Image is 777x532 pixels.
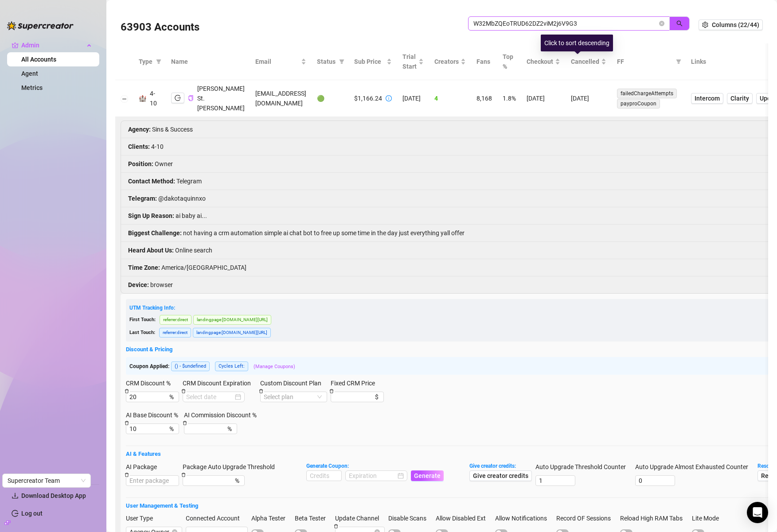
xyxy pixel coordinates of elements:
[337,55,346,68] span: filter
[126,462,163,472] label: AI Package
[126,475,179,486] input: AI Package
[128,229,182,237] strong: Biggest Challenge :
[354,93,382,103] div: $1,166.24
[21,70,38,77] a: Agent
[129,317,156,322] span: First Touch:
[476,95,492,102] span: 8,168
[521,80,566,117] td: [DATE]
[469,463,516,469] strong: Give creator credits:
[541,35,613,51] div: Click to sort descending
[8,474,86,487] span: Supercreator Team
[521,43,566,80] th: Checkout
[183,378,257,388] label: CRM Discount Expiration
[184,410,262,420] label: AI Commission Discount %
[21,510,43,517] a: Log out
[635,462,754,472] label: Auto Upgrade Almost Exhausted Counter
[473,19,657,28] input: Search by UID / Name / Email / Creator Username
[255,57,299,66] span: Email
[676,59,681,64] span: filter
[175,95,181,101] span: logout
[181,473,186,477] span: delete
[747,502,768,523] div: Open Intercom Messenger
[160,315,191,325] span: referrer : direct
[259,389,263,393] span: delete
[126,513,159,523] label: User Type
[674,55,683,68] span: filter
[183,421,187,425] span: delete
[126,410,184,420] label: AI Base Discount %
[349,471,396,481] input: Expiration
[128,160,153,167] strong: Position :
[128,281,149,288] strong: Device :
[193,315,271,325] span: landingpage : [DOMAIN_NAME][URL]
[617,89,677,98] span: failedChargeAttempts
[636,476,675,485] input: Auto Upgrade Almost Exhausted Counter
[121,95,128,102] button: Collapse row
[535,462,632,472] label: Auto Upgrade Threshold Counter
[12,42,19,49] span: crown
[335,513,385,523] label: Update Channel
[469,470,532,481] button: Give creator credits
[434,95,438,102] span: 4
[7,21,74,30] img: logo-BBDzfeDw.svg
[251,513,291,523] label: Alpha Tester
[388,513,432,523] label: Disable Scans
[354,57,385,66] span: Sub Price
[329,389,334,393] span: delete
[260,378,327,388] label: Custom Discount Plan
[691,93,723,104] a: Intercom
[139,57,152,66] span: Type
[254,364,295,369] a: (Manage Coupons)
[156,59,161,64] span: filter
[154,55,163,68] span: filter
[617,57,672,66] span: FF
[186,476,233,485] input: Package Auto Upgrade Threshold
[402,52,417,71] span: Trial Start
[566,80,612,117] td: [DATE]
[471,43,497,80] th: Fans
[295,513,332,523] label: Beta Tester
[128,143,150,150] strong: Clients :
[306,463,349,469] strong: Generate Coupon:
[692,513,725,523] label: Lite Mode
[188,95,194,101] span: copy
[307,471,341,481] input: Credits
[186,392,233,402] input: CRM Discount Expiration
[434,57,459,66] span: Creators
[699,19,763,30] button: Columns (22/44)
[503,95,516,102] span: 1.8%
[334,392,373,402] input: Fixed CRM Price
[676,20,683,27] span: search
[125,389,129,393] span: delete
[659,21,664,26] button: close-circle
[556,513,617,523] label: Record OF Sessions
[166,43,250,80] th: Name
[349,43,397,80] th: Sub Price
[128,126,151,133] strong: Agency :
[339,59,344,64] span: filter
[215,361,248,371] span: Cycles Left:
[150,89,160,108] div: 4-10
[617,99,660,109] span: payproCoupon
[193,328,271,338] span: landingpage : [DOMAIN_NAME][URL]
[331,378,381,388] label: Fixed CRM Price
[187,424,226,434] input: AI Commission Discount %
[317,95,324,102] span: 🟢
[171,361,210,371] span: ( ) - $undefined
[397,43,429,80] th: Trial Start
[497,43,521,80] th: Top %
[21,56,56,63] a: All Accounts
[121,20,199,35] h3: 63903 Accounts
[702,22,708,28] span: setting
[317,57,336,66] span: Status
[12,492,19,499] span: download
[536,476,575,485] input: Auto Upgrade Threshold Counter
[129,363,169,369] span: Coupon Applied:
[128,247,174,254] strong: Heard About Us :
[159,328,191,338] span: referrer : direct
[473,472,528,479] span: Give creator credits
[171,93,184,103] button: logout
[571,57,599,66] span: Cancelled
[186,513,246,523] label: Connected Account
